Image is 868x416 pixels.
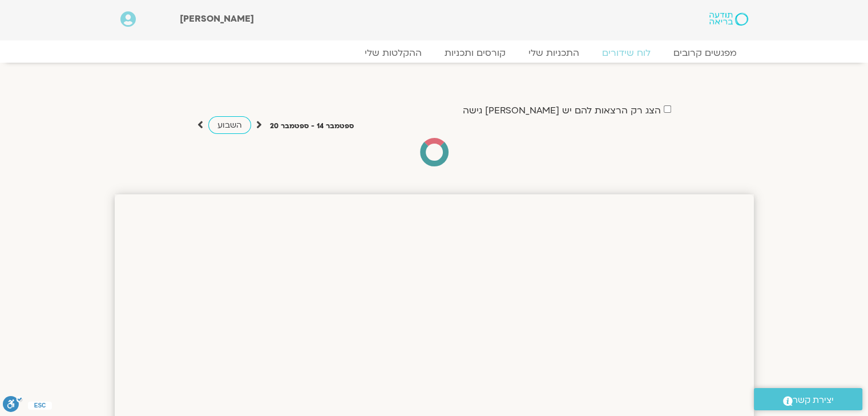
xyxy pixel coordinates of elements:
[270,120,354,132] p: ספטמבר 14 - ספטמבר 20
[433,47,517,59] a: קורסים ותכניות
[120,47,748,59] nav: Menu
[463,105,661,116] label: הצג רק הרצאות להם יש [PERSON_NAME] גישה
[180,13,254,25] span: [PERSON_NAME]
[353,47,433,59] a: ההקלטות שלי
[662,47,748,59] a: מפגשים קרובים
[591,47,662,59] a: לוח שידורים
[208,116,251,134] a: השבוע
[217,120,242,130] span: השבוע
[793,393,834,408] span: יצירת קשר
[754,388,862,410] a: יצירת קשר
[517,47,591,59] a: התכניות שלי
